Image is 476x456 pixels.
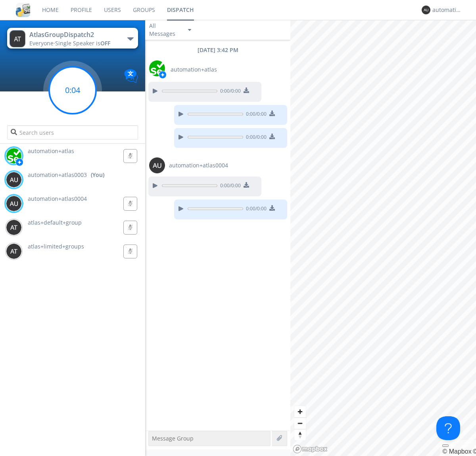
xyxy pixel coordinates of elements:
span: atlas+limited+groups [28,243,84,250]
img: download media button [269,205,275,211]
img: Translation enabled [124,69,138,83]
img: 373638.png [422,6,430,14]
img: 373638.png [6,172,22,188]
span: 0:00 / 0:00 [217,182,241,191]
img: download media button [244,87,249,93]
span: atlas+default+group [28,219,82,226]
span: Single Speaker is [55,39,110,47]
img: 373638.png [6,219,22,235]
span: automation+atlas [28,147,74,155]
img: 373638.png [6,196,22,212]
span: 0:00 / 0:00 [217,87,241,96]
img: 373638.png [10,30,25,47]
img: 373638.png [149,157,165,173]
img: cddb5a64eb264b2086981ab96f4c1ba7 [16,3,30,17]
div: All Messages [149,22,181,38]
img: download media button [269,111,275,116]
div: AtlasGroupDispatch2 [29,30,119,39]
span: automation+atlas0004 [169,161,228,169]
iframe: Toggle Customer Support [436,416,460,440]
img: d2d01cd9b4174d08988066c6d424eccd [149,60,165,76]
span: 0:00 / 0:00 [243,205,267,214]
a: Mapbox [442,448,471,455]
span: automation+atlas0004 [28,195,87,202]
span: 0:00 / 0:00 [243,111,267,119]
img: 373638.png [6,243,22,259]
img: d2d01cd9b4174d08988066c6d424eccd [6,148,22,164]
a: Mapbox logo [293,444,328,454]
button: Toggle attribution [442,444,449,447]
div: Everyone · [29,39,119,47]
span: 0:00 / 0:00 [243,134,267,142]
button: AtlasGroupDispatch2Everyone·Single Speaker isOFF [7,28,138,49]
span: Zoom out [294,418,306,429]
div: automation+atlas0003 [432,6,462,14]
div: (You) [91,171,104,179]
button: Zoom in [294,406,306,417]
div: [DATE] 3:42 PM [145,46,290,54]
img: download media button [244,182,249,188]
span: automation+atlas [171,66,217,74]
button: Zoom out [294,417,306,429]
button: Reset bearing to north [294,429,306,440]
img: download media button [269,134,275,139]
span: automation+atlas0003 [28,171,87,179]
span: OFF [100,39,110,47]
input: Search users [7,125,138,140]
img: caret-down-sm.svg [188,29,191,31]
